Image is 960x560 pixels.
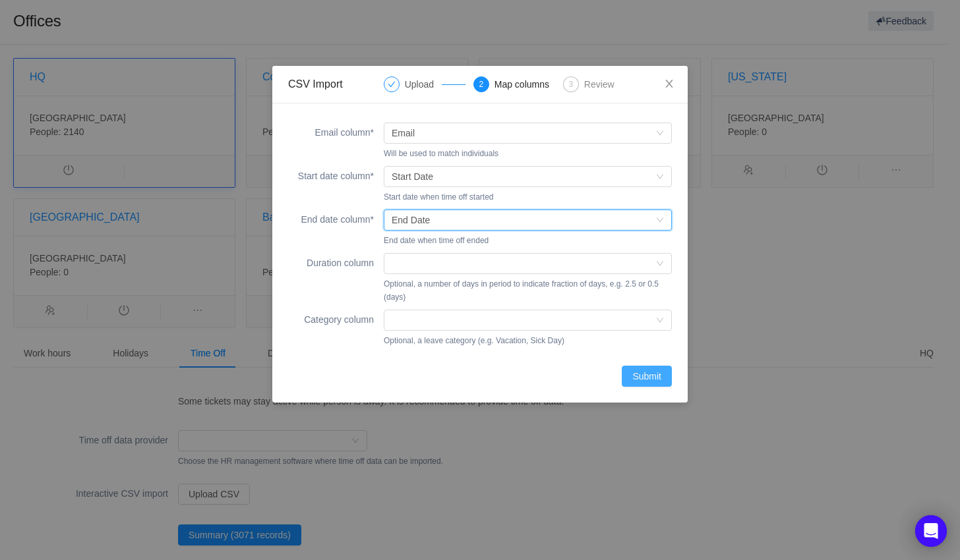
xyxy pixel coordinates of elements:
label: Start date column [288,166,374,183]
span: 3 [568,80,573,89]
label: End date column [288,210,374,227]
i: icon: down [656,216,664,225]
i: icon: down [656,260,664,269]
button: Close [651,66,688,103]
div: End date when time off ended [384,234,672,247]
label: Duration column [288,253,374,270]
div: Map columns [495,76,557,92]
button: Submit [622,366,672,387]
label: Email column [288,123,374,140]
span: 2 [479,80,483,89]
div: Optional, a leave category (e.g. Vacation, Sick Day) [384,334,672,347]
i: icon: check [388,80,396,88]
div: Will be used to match individuals [384,147,672,160]
div: Review [584,76,615,92]
i: icon: down [656,173,664,182]
i: icon: close [664,78,675,89]
div: > [384,76,615,92]
div: Upload [405,76,442,92]
div: Start date when time off started [384,190,672,204]
i: icon: down [656,129,664,138]
label: Category column [288,310,374,327]
div: CSV Import [288,76,615,92]
div: Optional, a number of days in period to indicate fraction of days, e.g. 2.5 or 0.5 (days) [384,277,672,304]
div: Email [392,123,415,143]
div: End Date [392,210,430,230]
i: icon: down [656,316,664,325]
div: Start Date [392,167,433,186]
div: Open Intercom Messenger [915,515,947,547]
